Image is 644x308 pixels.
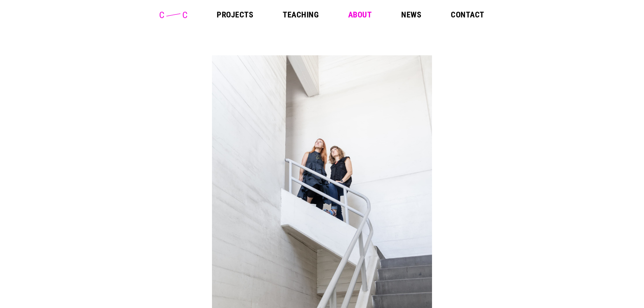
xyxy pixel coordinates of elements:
a: About [348,11,372,19]
a: Contact [451,11,484,19]
a: News [401,11,421,19]
a: Teaching [283,11,319,19]
nav: Main Menu [217,11,484,19]
a: Projects [217,11,253,19]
